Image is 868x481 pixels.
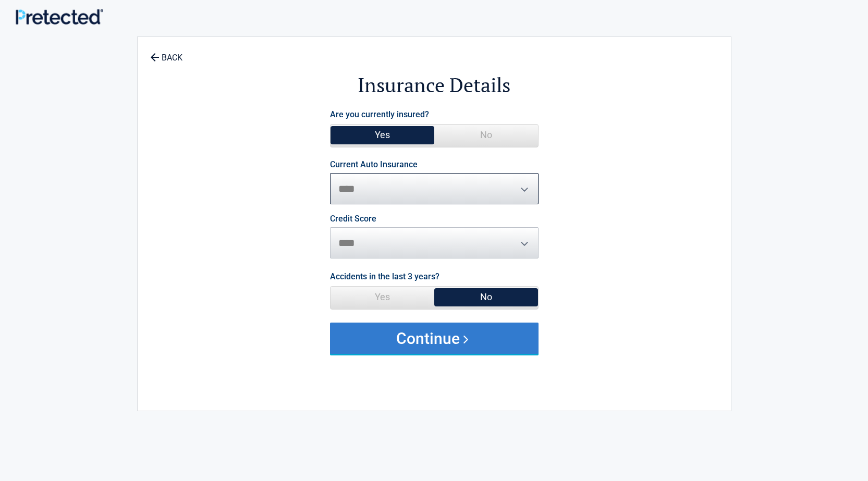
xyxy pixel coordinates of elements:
span: No [434,125,538,145]
button: Continue [330,323,539,354]
label: Accidents in the last 3 years? [330,269,439,283]
label: Current Auto Insurance [330,161,418,169]
img: Main Logo [16,9,103,24]
span: No [434,287,538,307]
h2: Insurance Details [195,72,674,98]
span: Yes [331,125,434,145]
label: Credit Score [330,215,376,223]
label: Are you currently insured? [330,107,429,121]
span: Yes [331,287,434,307]
a: BACK [148,44,185,62]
